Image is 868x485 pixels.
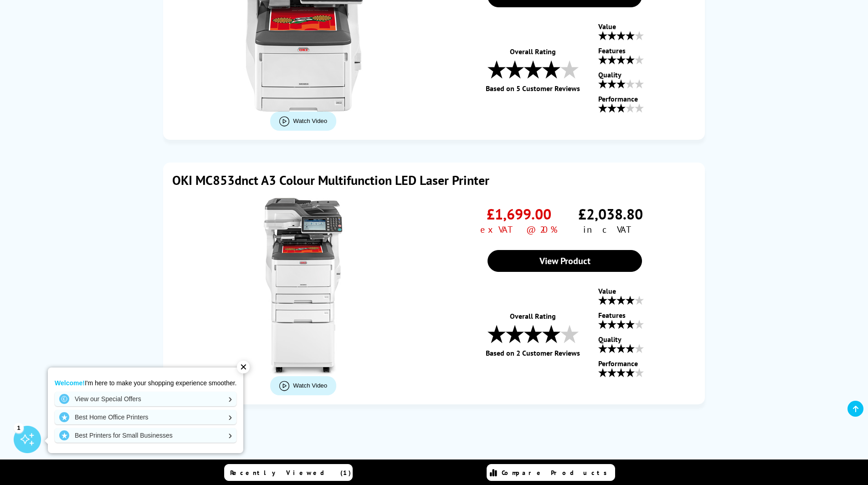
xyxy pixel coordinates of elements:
div: ✕ [237,361,250,373]
span: ex VAT @ 20% [480,224,558,235]
div: Value [598,22,621,31]
button: Product_Video [270,112,337,131]
span: inc VAT [583,224,638,235]
span: Compare Products [502,469,612,477]
div: Features [598,46,621,55]
a: View our Special Offers [55,392,236,406]
span: Based on 5 Customer Reviews [486,84,580,93]
a: OKI MC853dnct A3 Colour Multifunction LED Laser Printer [172,172,489,189]
a: Best Home Office Printers [55,410,236,424]
div: Quality [598,70,621,79]
div: Quality [598,335,621,344]
span: Overall Rating [510,311,556,321]
span: Overall Rating [510,47,556,56]
a: View Product [488,250,642,272]
div: 1 [14,423,24,433]
a: Recently Viewed (1) [224,464,353,481]
strong: Welcome! [55,379,85,387]
div: Performance [598,94,621,103]
a: Best Printers for Small Businesses [55,428,236,443]
span: Recently Viewed (1) [230,469,351,477]
div: Features [598,311,621,320]
span: £2,038.80 [578,204,643,224]
p: I'm here to make your shopping experience smoother. [55,379,236,387]
div: Performance [598,359,621,368]
img: OKI MC853dnct A3 Colour Multifunction LED Laser Printer [214,198,392,376]
span: Based on 2 Customer Reviews [486,348,580,357]
span: Watch Video [293,117,327,124]
div: Value [598,286,621,296]
a: Compare Products [487,464,615,481]
span: Watch Video [293,382,327,389]
button: Product_Video [270,376,337,395]
span: £1,699.00 [487,204,551,224]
